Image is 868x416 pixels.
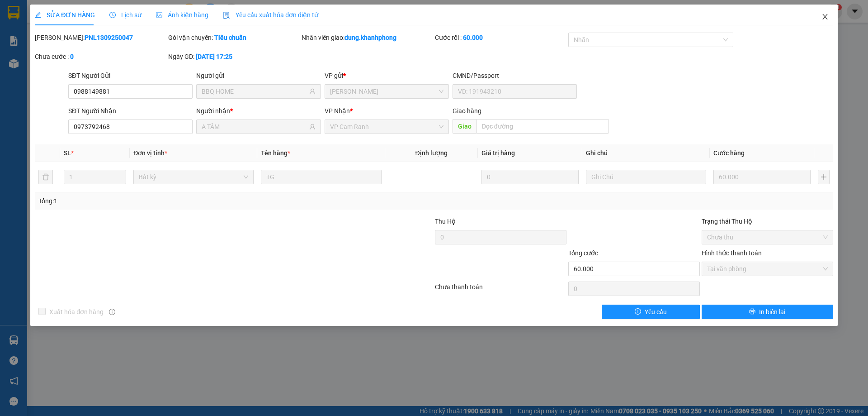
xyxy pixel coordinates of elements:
span: Yêu cầu xuất hóa đơn điện tử [223,11,318,19]
button: plus [818,170,830,184]
div: CMND/Passport [453,71,577,81]
span: SL [64,149,71,157]
span: user [309,124,316,130]
label: Hình thức thanh toán [702,249,762,257]
input: Tên người gửi [202,86,307,96]
button: delete [38,170,53,184]
span: VP Cam Ranh [330,120,443,134]
b: dung.khanhphong [344,34,396,41]
span: edit [35,12,41,18]
span: Bất kỳ [139,170,248,184]
span: user [309,88,316,95]
button: exclamation-circleYêu cầu [602,305,700,319]
div: Chưa thanh toán [434,282,567,298]
div: Trạng thái Thu Hộ [702,216,833,226]
b: PNL1309250047 [85,34,133,41]
span: Tổng cước [568,249,598,257]
span: Đơn vị tính [133,149,167,157]
input: Ghi Chú [586,170,706,184]
span: info-circle [109,309,115,315]
span: Giao [453,119,476,134]
div: Ngày GD: [168,52,300,62]
input: VD: Bàn, Ghế [261,170,381,184]
th: Ghi chú [582,144,710,162]
b: Tiêu chuẩn [214,34,246,41]
div: [PERSON_NAME]: [35,33,166,43]
span: Ảnh kiện hàng [156,11,208,19]
b: 0 [70,53,74,60]
div: Tổng: 1 [38,196,335,206]
input: 0 [713,170,811,184]
span: In biên lai [759,307,785,317]
span: exclamation-circle [635,308,641,316]
div: Nhân viên giao: [302,33,433,43]
input: VD: 191943210 [453,84,577,99]
span: picture [156,12,162,18]
span: Cước hàng [713,149,745,157]
div: VP gửi [325,71,449,81]
input: Dọc đường [476,119,609,134]
div: Chưa cước : [35,52,166,62]
span: VP Nhận [325,107,350,115]
div: Người gửi [196,71,321,81]
img: icon [223,12,230,19]
b: 60.000 [463,34,483,41]
span: SỬA ĐƠN HÀNG [35,11,95,19]
span: Thu Hộ [435,218,456,225]
div: SĐT Người Gửi [68,71,193,81]
input: Tên người nhận [202,122,307,132]
span: Giao hàng [453,107,481,115]
input: 0 [481,170,579,184]
span: Phạm Ngũ Lão [330,85,443,98]
span: Định lượng [415,149,448,157]
div: Gói vận chuyển: [168,33,300,43]
span: Giá trị hàng [481,149,515,157]
span: Tên hàng [261,149,290,157]
span: close [821,13,829,20]
span: clock-circle [109,12,116,18]
button: printerIn biên lai [702,305,833,319]
span: printer [749,308,755,316]
div: SĐT Người Nhận [68,106,193,116]
span: Lịch sử [109,11,142,19]
b: [DATE] 17:25 [196,53,232,60]
div: Người nhận [196,106,321,116]
span: Tại văn phòng [707,262,828,276]
span: Chưa thu [707,230,828,244]
span: Yêu cầu [645,307,667,317]
button: Close [812,5,838,30]
span: Xuất hóa đơn hàng [46,307,107,317]
div: Cước rồi : [435,33,566,43]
